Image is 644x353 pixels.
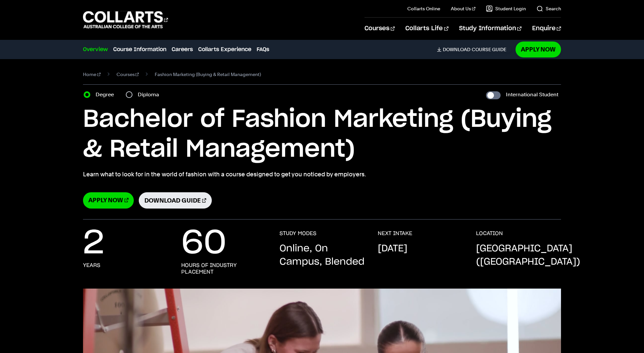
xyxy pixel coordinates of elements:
p: Online, On Campus, Blended [280,242,364,269]
a: Course Information [113,45,166,53]
p: 60 [181,230,226,257]
a: About Us [451,5,475,12]
a: Download Guide [139,192,212,209]
a: Collarts Online [407,5,440,12]
a: Enquire [532,18,561,40]
label: Degree [96,90,118,99]
a: Study Information [459,18,522,40]
p: 2 [83,230,104,257]
a: FAQs [257,45,269,53]
h3: STUDY MODES [280,230,316,237]
p: Learn what to look for in the world of fashion with a course designed to get you noticed by emplo... [83,170,561,179]
h1: Bachelor of Fashion Marketing (Buying & Retail Management) [83,105,561,164]
a: Home [83,70,101,79]
label: International Student [506,90,558,99]
span: Download [443,46,470,52]
a: Collarts Experience [198,45,251,53]
a: Student Login [486,5,526,12]
a: Apply Now [516,42,561,57]
a: Apply Now [83,192,134,209]
a: Collarts Life [405,18,448,40]
p: [DATE] [378,242,407,255]
a: Search [536,5,561,12]
span: Fashion Marketing (Buying & Retail Management) [155,70,261,79]
div: Go to homepage [83,10,168,29]
a: Courses [117,70,139,79]
h3: years [83,262,100,269]
a: DownloadCourse Guide [437,46,512,52]
h3: NEXT INTAKE [378,230,412,237]
h3: LOCATION [476,230,503,237]
p: [GEOGRAPHIC_DATA] ([GEOGRAPHIC_DATA]) [476,242,580,269]
label: Diploma [138,90,163,99]
a: Courses [364,18,395,40]
a: Overview [83,45,108,53]
h3: Hours of industry placement [181,262,266,275]
a: Careers [172,45,193,53]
